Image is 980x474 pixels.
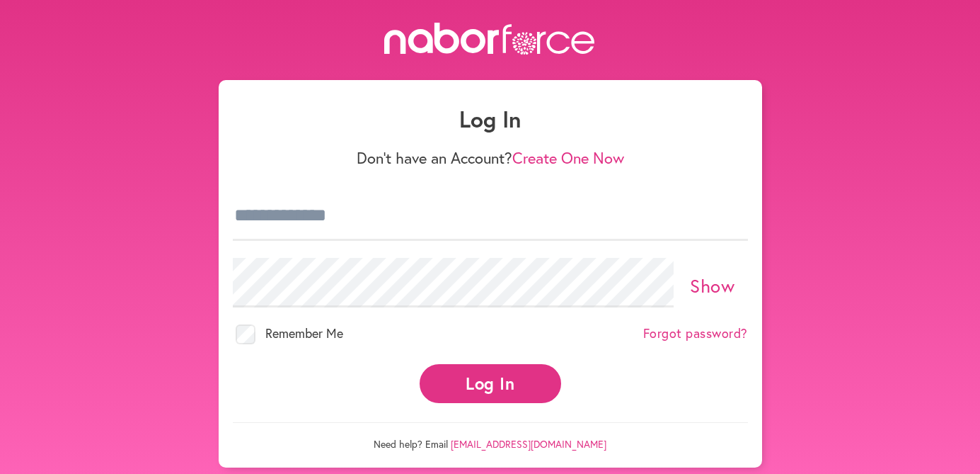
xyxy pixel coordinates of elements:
a: [EMAIL_ADDRESS][DOMAIN_NAME] [451,437,606,451]
a: Create One Now [512,147,624,168]
a: Forgot password? [643,326,748,342]
button: Log In [420,364,561,403]
p: Need help? Email [233,422,748,451]
p: Don't have an Account? [233,149,748,167]
span: Remember Me [265,325,343,342]
a: Show [690,273,734,298]
h1: Log In [233,106,748,132]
